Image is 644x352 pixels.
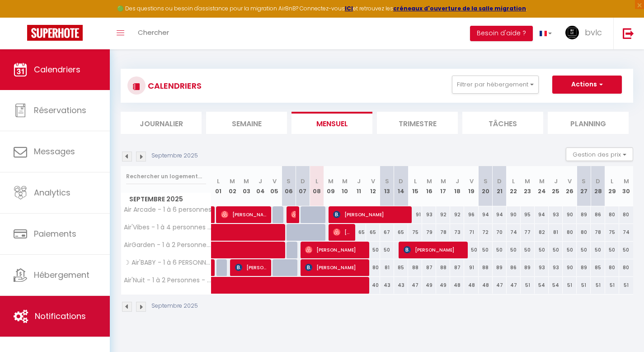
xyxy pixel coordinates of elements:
[591,166,605,206] th: 28
[450,224,464,241] div: 73
[436,259,450,276] div: 88
[422,166,436,206] th: 16
[479,224,493,241] div: 72
[342,177,348,186] abbr: M
[507,206,521,223] div: 90
[122,242,213,248] span: AirGarden - 1 à 2 Personnes - Cancéropôle
[450,259,464,276] div: 87
[493,224,507,241] div: 70
[624,177,629,186] abbr: M
[422,224,436,241] div: 79
[305,241,366,258] span: [PERSON_NAME]
[122,206,212,213] span: Air Arcade - 1 à 6 personnes
[121,193,211,206] span: Septembre 2025
[226,166,240,206] th: 02
[366,259,380,276] div: 80
[563,224,577,241] div: 80
[328,177,334,186] abbr: M
[393,5,526,12] a: créneaux d'ouverture de la salle migration
[582,177,586,186] abbr: S
[507,242,521,258] div: 50
[441,177,446,186] abbr: M
[333,206,408,223] span: [PERSON_NAME]
[399,177,403,186] abbr: D
[273,177,277,186] abbr: V
[535,242,549,258] div: 50
[436,224,450,241] div: 78
[394,224,408,241] div: 65
[493,277,507,294] div: 47
[549,259,563,276] div: 93
[577,166,591,206] th: 27
[464,166,478,206] th: 19
[605,277,619,294] div: 51
[408,206,422,223] div: 91
[268,166,282,206] th: 05
[305,259,366,276] span: [PERSON_NAME]
[619,224,633,241] div: 74
[408,224,422,241] div: 75
[497,177,502,186] abbr: D
[450,166,464,206] th: 18
[394,166,408,206] th: 14
[591,242,605,258] div: 50
[611,177,613,186] abbr: L
[352,224,366,241] div: 65
[380,242,394,258] div: 50
[535,206,549,223] div: 94
[563,259,577,276] div: 90
[493,259,507,276] div: 89
[464,224,478,241] div: 71
[310,166,324,206] th: 08
[206,112,287,134] li: Semaine
[521,206,535,223] div: 95
[282,166,296,206] th: 06
[619,166,633,206] th: 30
[338,166,352,206] th: 10
[315,177,318,186] abbr: L
[596,177,600,186] abbr: D
[422,259,436,276] div: 87
[525,177,530,186] abbr: M
[507,166,521,206] th: 22
[436,166,450,206] th: 17
[605,242,619,258] div: 50
[366,224,380,241] div: 65
[380,259,394,276] div: 81
[34,146,75,157] span: Messages
[577,224,591,241] div: 80
[414,177,417,186] abbr: L
[235,259,268,276] span: [PERSON_NAME] [PERSON_NAME]
[619,206,633,223] div: 80
[563,277,577,294] div: 51
[408,166,422,206] th: 15
[521,259,535,276] div: 89
[34,269,89,281] span: Hébergement
[301,177,305,186] abbr: D
[254,166,268,206] th: 04
[549,277,563,294] div: 54
[563,166,577,206] th: 26
[146,76,202,96] h3: CALENDRIERS
[605,224,619,241] div: 75
[493,242,507,258] div: 50
[291,206,296,223] span: [PERSON_NAME]
[563,242,577,258] div: 50
[619,259,633,276] div: 80
[464,277,478,294] div: 48
[521,224,535,241] div: 77
[345,5,353,12] a: ICI
[568,177,572,186] abbr: V
[552,76,622,94] button: Actions
[404,241,464,258] span: [PERSON_NAME]
[521,242,535,258] div: 50
[591,259,605,276] div: 85
[548,112,629,134] li: Planning
[35,310,86,322] span: Notifications
[554,177,558,186] abbr: J
[577,206,591,223] div: 89
[217,177,220,186] abbr: L
[605,206,619,223] div: 80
